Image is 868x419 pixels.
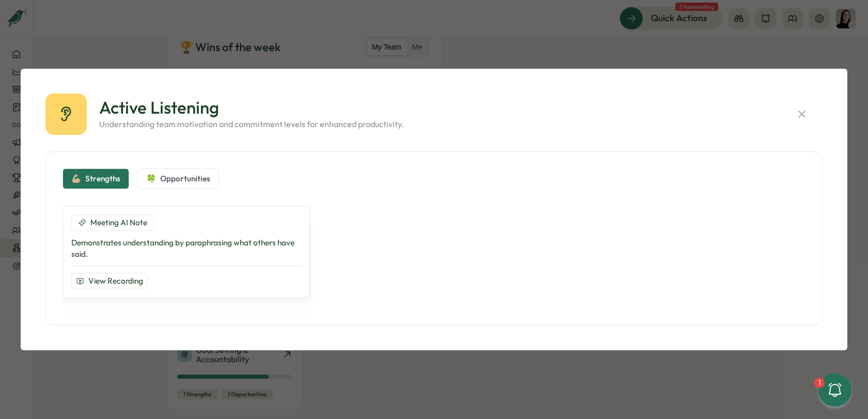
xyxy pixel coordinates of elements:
button: 💪🏼Strengths [63,168,129,189]
button: View Recording [71,273,148,289]
button: 🍀Opportunities [137,168,219,189]
p: Understanding team motivation and commitment levels for enhanced productivity. [99,118,404,131]
span: Meeting AI Note [90,217,147,228]
div: 🍀 [146,173,156,184]
div: 💪🏼 [71,173,81,184]
span: Opportunities [160,173,210,184]
span: View Recording [88,275,143,287]
div: 1 [814,378,825,388]
p: Active Listening [99,98,404,118]
span: Strengths [85,173,120,184]
p: Demonstrates understanding by paraphrasing what others have said. [71,237,301,260]
button: 1 [818,374,851,407]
